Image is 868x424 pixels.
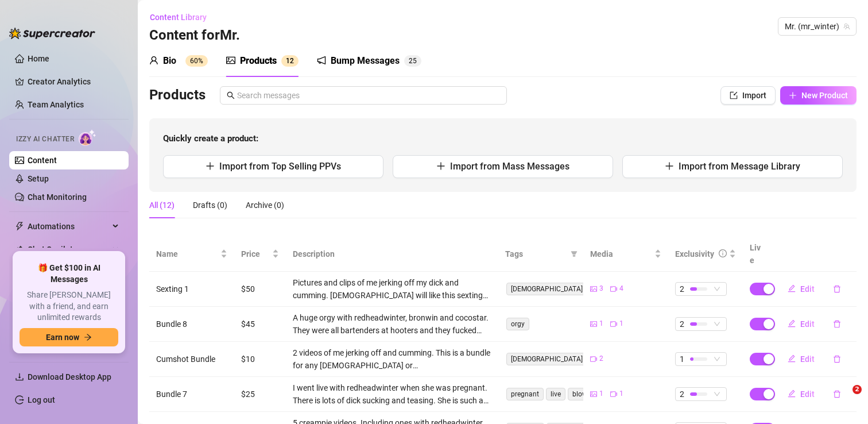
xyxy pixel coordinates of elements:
img: Chat Copilot [15,245,22,253]
span: 1 [599,388,603,399]
span: video-camera [590,356,597,363]
span: filter [571,250,578,257]
span: Import from Top Selling PPVs [219,161,341,172]
span: [DEMOGRAPHIC_DATA] [506,283,587,295]
span: edit [788,319,796,327]
span: Import from Message Library [679,161,800,172]
span: Import from Mass Messages [450,161,569,172]
div: 2 videos of me jerking off and cumming. This is a bundle for any [DEMOGRAPHIC_DATA] or [DEMOGRAPH... [293,346,491,372]
span: Earn now [46,333,79,342]
span: 1 [619,318,623,329]
span: Price [241,248,270,260]
iframe: Intercom live chat [829,385,857,413]
a: Team Analytics [28,100,84,109]
div: All (12) [149,199,175,211]
span: Automations [28,217,109,236]
span: 3 [599,283,603,294]
span: Izzy AI Chatter [16,134,74,145]
span: video-camera [610,286,617,292]
button: delete [824,350,850,368]
span: live [546,388,565,400]
button: Import from Message Library [622,155,843,178]
td: Bundle 8 [149,307,234,342]
img: AI Chatter [79,129,96,146]
div: Products [240,54,277,68]
span: 2 [680,318,684,330]
td: $45 [234,307,286,342]
input: Search messages [237,89,500,102]
span: video-camera [610,391,617,398]
a: Creator Analytics [28,72,119,91]
sup: 25 [404,55,421,67]
button: New Product [780,86,857,105]
span: 4 [619,283,623,294]
span: plus [436,161,445,171]
span: Share [PERSON_NAME] with a friend, and earn unlimited rewards [20,290,118,323]
span: user [149,56,158,65]
span: Tags [505,248,566,260]
span: edit [788,390,796,398]
strong: Quickly create a product: [163,133,258,144]
span: picture [590,321,597,327]
a: Log out [28,395,55,404]
span: Mr. (mr_winter) [785,18,850,35]
div: Drafts (0) [193,199,227,211]
span: info-circle [719,249,727,257]
span: plus [206,161,215,171]
span: Chat Copilot [28,240,109,259]
div: Exclusivity [675,248,714,260]
span: Edit [800,284,815,294]
sup: 12 [281,55,299,67]
span: plus [789,91,797,99]
td: $25 [234,377,286,412]
span: notification [317,56,326,65]
span: New Product [801,91,848,100]
span: edit [788,354,796,363]
button: Import from Top Selling PPVs [163,155,383,178]
button: delete [824,385,850,403]
span: picture [226,56,235,65]
button: Edit [778,315,824,333]
span: picture [590,391,597,398]
button: Edit [778,385,824,403]
span: Edit [800,354,815,364]
span: blowjob [568,388,602,400]
span: plus [665,161,674,171]
span: 1 [599,318,603,329]
span: 2 [852,385,862,394]
span: delete [833,320,841,328]
span: picture [590,286,597,292]
th: Tags [498,237,583,272]
button: Edit [778,350,824,368]
span: download [15,372,24,381]
span: 1 [680,353,684,365]
div: A huge orgy with redheadwinter, bronwin and cocostar. They were all bartenders at hooters and the... [293,311,491,337]
span: 2 [409,57,413,65]
button: delete [824,315,850,333]
td: Bundle 7 [149,377,234,412]
td: $10 [234,342,286,377]
button: Import from Mass Messages [393,155,613,178]
span: Import [742,91,766,100]
span: 2 [290,57,294,65]
span: 5 [413,57,417,65]
button: Content Library [149,8,216,26]
span: import [730,91,738,99]
td: $50 [234,272,286,307]
th: Name [149,237,234,272]
span: Content Library [150,13,207,22]
a: Home [28,54,49,63]
button: Earn nowarrow-right [20,328,118,346]
span: 2 [680,283,684,295]
span: 1 [286,57,290,65]
button: Edit [778,280,824,298]
span: Edit [800,390,815,399]
div: Pictures and clips of me jerking off my dick and cumming. [DEMOGRAPHIC_DATA] will like this sexti... [293,276,491,302]
th: Media [583,237,668,272]
span: filter [568,245,580,263]
span: pregnant [506,388,544,400]
button: delete [824,280,850,298]
h3: Content for Mr. [149,26,240,45]
span: 2 [599,353,603,364]
span: 🎁 Get $100 in AI Messages [20,263,118,285]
